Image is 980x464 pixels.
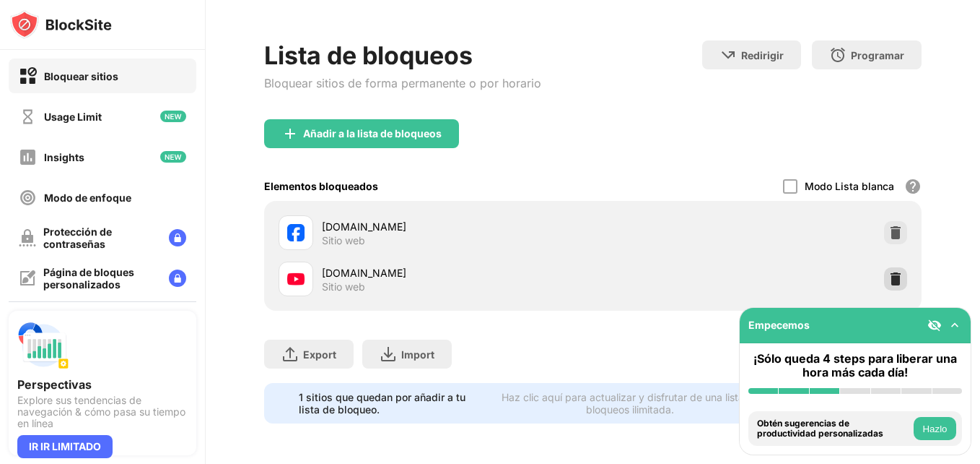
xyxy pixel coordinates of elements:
[44,111,102,123] div: Usage Limit
[287,224,305,241] img: favicons
[19,148,37,166] img: insights-off.svg
[160,111,186,122] img: new-icon.svg
[927,318,942,332] img: eye-not-visible.svg
[322,234,365,247] div: Sitio web
[914,417,956,440] button: Hazlo
[10,10,112,39] img: logo-blocksite.svg
[401,348,434,361] div: Import
[748,352,962,379] div: ¡Sólo queda 4 steps para liberar una hora más cada día!
[169,229,186,246] img: lock-menu.svg
[17,319,69,371] img: push-insights.svg
[741,49,784,61] div: Redirigir
[322,219,592,234] div: [DOMAIN_NAME]
[17,377,188,392] div: Perspectivas
[748,319,810,331] div: Empecemos
[19,67,37,85] img: block-on.svg
[805,180,894,192] div: Modo Lista blanca
[851,49,904,61] div: Programar
[287,270,305,288] img: favicons
[19,229,36,246] img: password-protection-off.svg
[322,265,592,280] div: [DOMAIN_NAME]
[44,151,84,163] div: Insights
[303,348,336,361] div: Export
[299,391,489,416] div: 1 sitios que quedan por añadir a tu lista de bloqueo.
[19,108,37,126] img: time-usage-off.svg
[948,318,962,332] img: omni-setup-toggle.svg
[17,395,188,429] div: Explore sus tendencias de navegación & cómo pasa su tiempo en línea
[757,418,910,439] div: Obtén sugerencias de productividad personalizadas
[264,40,541,70] div: Lista de bloqueos
[19,189,37,207] img: focus-off.svg
[44,70,118,82] div: Bloquear sitios
[44,192,131,204] div: Modo de enfoque
[43,225,157,250] div: Protección de contraseñas
[498,391,763,416] div: Haz clic aquí para actualizar y disfrutar de una lista de bloqueos ilimitada.
[43,266,157,291] div: Página de bloques personalizados
[322,280,365,293] div: Sitio web
[264,180,378,192] div: Elementos bloqueados
[19,270,36,287] img: customize-block-page-off.svg
[264,76,541,90] div: Bloquear sitios de forma permanente o por horario
[303,128,442,139] div: Añadir a la lista de bloqueos
[169,270,186,287] img: lock-menu.svg
[17,435,113,458] div: IR IR LIMITADO
[160,151,186,163] img: new-icon.svg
